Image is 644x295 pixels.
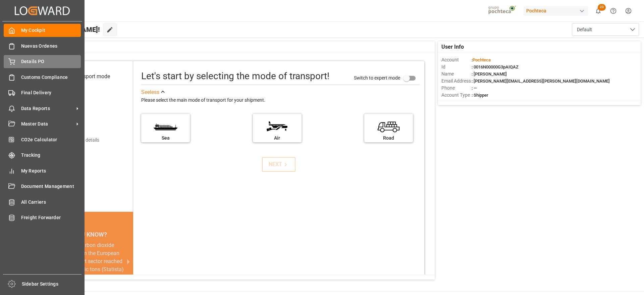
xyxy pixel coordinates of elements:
span: CO2e Calculator [21,136,81,143]
span: Name [441,70,472,78]
button: open menu [572,23,639,36]
a: Tracking [4,149,81,162]
a: My Reports [4,164,81,177]
a: Details PO [4,55,81,68]
div: Sea [145,135,186,142]
div: Pochteca [524,6,588,16]
span: 23 [598,4,606,11]
span: : [PERSON_NAME][EMAIL_ADDRESS][PERSON_NAME][DOMAIN_NAME] [472,79,610,84]
span: My Reports [21,167,81,175]
a: My Cockpit [4,24,81,37]
span: Master Data [21,120,74,128]
span: : 0016N00000G3pAIQAZ [472,64,519,69]
span: Pochteca [473,57,491,62]
span: Nuevas Ordenes [21,43,81,50]
div: Air [256,135,298,142]
span: Freight Forwarder [21,214,81,221]
span: Phone [441,85,472,92]
span: : — [472,86,477,91]
button: next slide / item [124,241,133,282]
div: Let's start by selecting the mode of transport! [141,69,329,83]
div: In [DATE], carbon dioxide emissions from the European Union's transport sector reached 982 millio... [44,241,125,274]
button: NEXT [262,157,296,172]
a: CO2e Calculator [4,133,81,146]
span: Tracking [21,152,81,159]
a: All Carriers [4,195,81,208]
div: Please select the main mode of transport for your shipment. [141,96,420,104]
button: Help Center [606,3,621,18]
div: Road [368,135,410,142]
span: Hello [PERSON_NAME]! [28,23,100,36]
a: Customs Compliance [4,70,81,84]
span: Account [441,56,472,63]
a: Nuevas Ordenes [4,39,81,52]
span: Switch to expert mode [354,75,400,80]
span: Account Type [441,92,472,99]
a: Document Management [4,180,81,193]
div: NEXT [269,160,289,168]
div: DID YOU KNOW? [36,227,133,241]
a: Freight Forwarder [4,211,81,224]
span: Data Reports [21,105,74,112]
span: Email Address [441,78,472,85]
button: show 23 new notifications [591,3,606,18]
span: My Cockpit [21,27,81,34]
span: All Carriers [21,199,81,206]
span: : [PERSON_NAME] [472,71,507,77]
button: Pochteca [524,4,591,17]
span: Id [441,63,472,70]
a: Final Delivery [4,86,81,99]
span: Default [577,26,592,33]
span: : [472,57,491,62]
div: See less [141,88,159,96]
span: : Shipper [472,93,488,98]
span: Sidebar Settings [22,281,82,288]
img: pochtecaImg.jpg_1689854062.jpg [486,5,519,17]
span: Final Delivery [21,89,81,96]
span: Details PO [21,58,81,65]
span: Document Management [21,183,81,190]
span: Customs Compliance [21,74,81,81]
span: User Info [441,43,464,51]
